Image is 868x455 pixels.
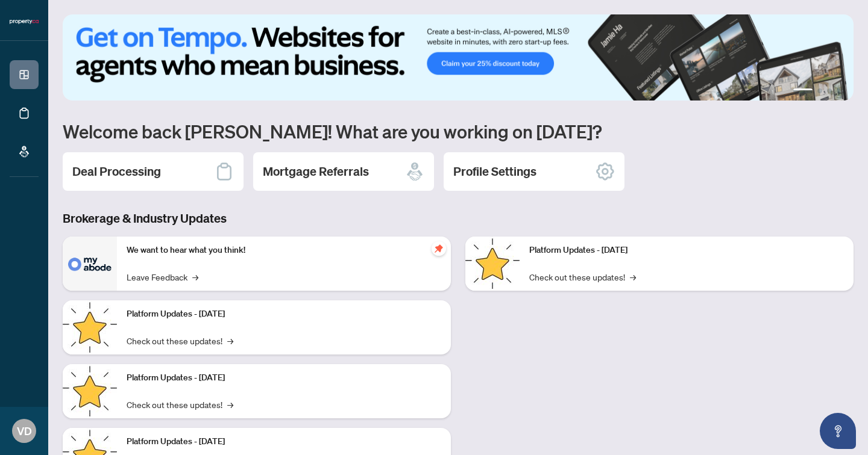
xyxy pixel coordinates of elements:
button: 1 [793,88,813,93]
button: 2 [817,88,822,93]
span: → [630,270,636,283]
p: We want to hear what you think! [127,244,441,257]
h1: Welcome back [PERSON_NAME]! What are you working on [DATE]? [63,120,854,143]
img: Platform Updates - July 21, 2025 [63,364,117,418]
button: 3 [827,88,832,93]
p: Platform Updates - [DATE] [127,308,441,321]
button: 4 [837,88,841,93]
h2: Deal Processing [72,163,161,180]
p: Platform Updates - [DATE] [127,371,441,385]
img: Slide 0 [63,14,854,101]
a: Check out these updates!→ [127,334,233,347]
h2: Profile Settings [453,163,536,180]
img: Platform Updates - June 23, 2025 [465,237,520,291]
h2: Mortgage Referrals [263,163,369,180]
a: Leave Feedback→ [127,270,198,283]
a: Check out these updates!→ [529,270,636,283]
span: → [227,398,233,411]
span: VD [17,422,32,439]
a: Check out these updates!→ [127,398,233,411]
img: We want to hear what you think! [63,237,117,291]
p: Platform Updates - [DATE] [529,244,844,257]
span: → [192,270,198,283]
span: pushpin [432,241,446,256]
img: logo [10,18,39,25]
button: Open asap [820,413,856,449]
img: Platform Updates - September 16, 2025 [63,300,117,354]
span: → [227,334,233,347]
p: Platform Updates - [DATE] [127,435,441,448]
h3: Brokerage & Industry Updates [63,210,854,227]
